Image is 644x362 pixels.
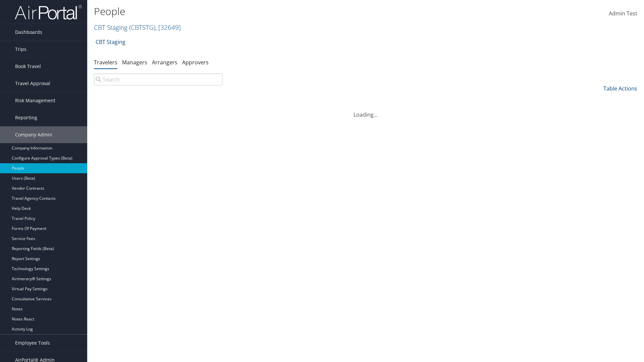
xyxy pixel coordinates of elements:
h1: People [94,4,456,18]
a: CBT Staging [96,35,125,49]
a: Arrangers [152,59,177,66]
a: Travelers [94,59,117,66]
a: Approvers [182,59,209,66]
span: Trips [15,41,26,58]
span: Dashboards [15,24,42,41]
input: Search [94,73,222,85]
a: CBT Staging [94,23,181,32]
img: airportal-logo.png [15,4,82,20]
span: Reporting [15,109,37,126]
span: , [ 32649 ] [155,23,181,32]
span: Book Travel [15,58,41,75]
a: Admin Test [609,3,637,24]
div: Loading... [94,103,637,119]
span: Company Admin [15,126,52,143]
a: Managers [122,59,147,66]
a: Table Actions [603,85,637,92]
span: ( CBTSTG ) [129,23,155,32]
span: Admin Test [609,10,637,17]
span: Employee Tools [15,335,50,351]
span: Risk Management [15,92,55,109]
span: Travel Approval [15,75,50,92]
